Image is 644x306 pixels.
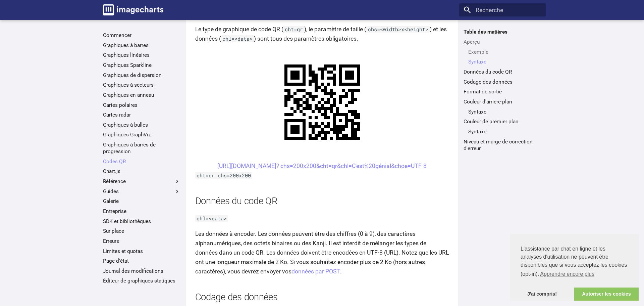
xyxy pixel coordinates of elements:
img: graphique [269,49,375,155]
a: données par POST [291,268,340,275]
font: Apprendre encore plus [540,271,594,277]
font: Graphiques de dispersion [103,72,162,78]
a: Éditeur de graphiques statiques [103,277,180,284]
font: Journal des modifications [103,268,163,274]
a: en savoir plus sur les cookies [539,269,595,279]
nav: Couleur de premier plan [464,128,541,135]
font: Galerie [103,198,119,204]
font: Chart.js [103,168,120,174]
font: Niveau et marge de correction d'erreur [464,139,533,151]
a: autoriser les cookies [574,288,639,301]
font: Erreurs [103,238,119,244]
font: Entreprise [103,208,126,214]
a: Sur place [103,228,180,234]
font: Le type de graphique de code QR ( [195,26,283,33]
a: Limites et quotas [103,248,180,255]
a: Codage des données [464,79,541,85]
code: chl=<data> [195,215,228,222]
a: Données du code QR [464,69,541,75]
a: Niveau et marge de correction d'erreur [464,138,541,152]
font: Codage des données [195,292,278,303]
font: Données du code QR [195,195,277,207]
a: Aperçu [464,39,541,45]
nav: Table des matières [459,29,545,151]
a: SDK et bibliothèques [103,218,180,225]
a: Graphiques Sparkline [103,62,180,69]
a: Graphiques GraphViz [103,131,180,138]
a: Commencer [103,32,180,39]
a: Syntaxe [468,108,541,115]
a: [URL][DOMAIN_NAME]? chs=200x200&cht=qr&chl=C'est%20génial&choe=UTF-8 [217,163,427,169]
a: Couleur d'arrière-plan [464,98,541,105]
font: Les données à encoder. Les données peuvent être des chiffres (0 à 9), des caractères alphanumériq... [195,230,449,275]
a: Graphiques de dispersion [103,72,180,79]
a: Graphiques à bulles [103,122,180,128]
code: chl=<data> [221,35,254,42]
font: Limites et quotas [103,248,143,254]
a: Erreurs [103,238,180,245]
a: Graphiques à secteurs [103,82,180,88]
font: Exemple [468,49,488,55]
a: Syntaxe [468,58,541,65]
a: Chart.js [103,168,180,175]
font: Graphiques à bulles [103,122,148,128]
font: Éditeur de graphiques statiques [103,278,175,284]
font: Commencer [103,32,131,38]
input: Recherche [459,3,545,17]
font: Table des matières [464,29,507,35]
a: Graphiques à barres [103,42,180,49]
font: . [340,268,342,275]
a: Cartes polaires [103,102,180,108]
font: Graphiques GraphViz [103,132,151,138]
div: consentement aux cookies [510,234,639,301]
a: Couleur de premier plan [464,118,541,125]
font: Codage des données [464,79,513,85]
font: ), le paramètre de taille ( [304,26,366,33]
font: Graphiques Sparkline [103,62,152,68]
code: chs=<width>x<height> [366,26,430,33]
font: J'ai compris! [527,291,557,297]
code: cht=qr chs=200x200 [195,172,253,179]
font: Autoriser les cookies [582,291,631,297]
font: L'assistance par chat en ligne et les analyses d'utilisation ne peuvent être disponibles que si v... [521,246,627,277]
font: Cartes polaires [103,102,138,108]
font: Codes QR [103,159,126,165]
font: Couleur de premier plan [464,119,519,125]
a: Syntaxe [468,128,541,135]
font: Couleur d'arrière-plan [464,99,512,105]
code: cht=qr [283,26,305,33]
font: Graphiques à barres [103,42,149,48]
a: Journal des modifications [103,268,180,274]
img: logo [103,4,163,15]
font: Graphiques linéaires [103,52,150,58]
font: Graphiques en anneau [103,92,154,98]
font: Guides [103,188,119,194]
a: Codes QR [103,158,180,165]
a: Graphiques linéaires [103,52,180,58]
font: Format de sortie [464,89,502,95]
a: Format de sortie [464,88,541,95]
font: Référence [103,178,126,184]
a: Documentation des graphiques d'images [100,1,166,18]
a: Entreprise [103,208,180,215]
font: Données du code QR [464,69,512,75]
a: Graphiques à barres de progression [103,141,180,155]
font: Graphiques à barres de progression [103,142,156,155]
a: Page d'état [103,258,180,264]
a: Exemple [468,49,541,55]
nav: Aperçu [464,49,541,65]
font: Sur place [103,228,124,234]
font: Page d'état [103,258,129,264]
font: Syntaxe [468,109,486,115]
font: Aperçu [464,39,480,45]
a: Cartes radar [103,112,180,118]
font: Syntaxe [468,59,486,65]
nav: Couleur d'arrière-plan [464,108,541,115]
font: ) sont tous des paramètres obligatoires. [254,35,358,42]
font: SDK et bibliothèques [103,218,151,224]
font: Graphiques à secteurs [103,82,154,88]
a: Galerie [103,198,180,205]
a: ignorer le message de cookie [510,288,574,301]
